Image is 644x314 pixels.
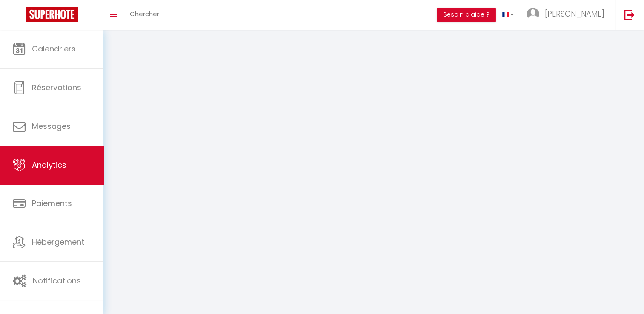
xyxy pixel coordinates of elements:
[624,9,635,20] img: logout
[32,43,76,54] span: Calendriers
[437,8,496,22] button: Besoin d'aide ?
[7,3,32,29] button: Ouvrir le widget de chat LiveChat
[32,121,71,131] span: Messages
[545,9,604,19] span: [PERSON_NAME]
[32,237,84,247] span: Hébergement
[33,275,81,286] span: Notifications
[32,160,66,170] span: Analytics
[130,9,159,18] span: Chercher
[608,276,638,308] iframe: Chat
[32,82,81,93] span: Réservations
[527,8,539,20] img: ...
[26,7,78,22] img: Super Booking
[32,198,72,208] span: Paiements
